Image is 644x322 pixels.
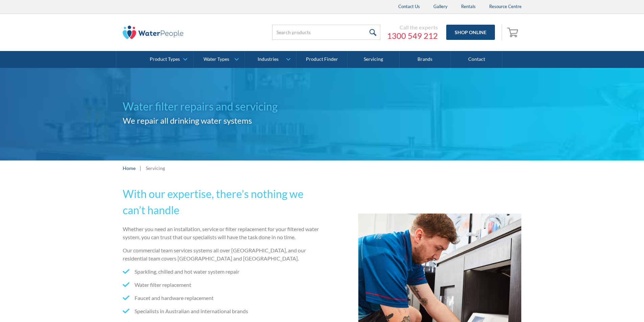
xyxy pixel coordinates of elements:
[193,51,244,68] a: Water Types
[123,186,319,218] h2: With our expertise, there’s nothing we can’t handle
[387,24,438,31] div: Call the experts
[150,56,180,62] div: Product Types
[507,27,520,38] img: shopping cart
[296,51,348,68] a: Product Finder
[123,294,319,302] li: Faucet and hardware replacement
[146,165,165,172] div: Servicing
[258,56,279,62] div: Industries
[139,164,142,172] div: |
[348,51,399,68] a: Servicing
[123,268,319,276] li: Sparkling, chilled and hot water system repair
[272,25,380,40] input: Search products
[451,51,502,68] a: Contact
[505,24,522,41] a: Open empty cart
[123,115,322,127] h2: We repair all drinking water systems
[446,25,495,40] a: Shop Online
[123,307,319,315] li: Specialists in Australian and international brands
[123,98,322,115] h1: Water filter repairs and servicing
[123,225,319,241] p: Whether you need an installation, service or filter replacement for your filtered water system, y...
[123,26,184,39] img: The Water People
[245,51,296,68] a: Industries
[387,31,438,41] a: 1300 549 212
[204,56,229,62] div: Water Types
[123,165,136,172] a: Home
[123,246,319,263] p: Our commercial team services systems all over [GEOGRAPHIC_DATA], and our residential team covers ...
[123,281,319,289] li: Water filter replacement
[590,288,644,322] iframe: podium webchat widget bubble
[142,51,193,68] a: Product Types
[400,51,451,68] a: Brands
